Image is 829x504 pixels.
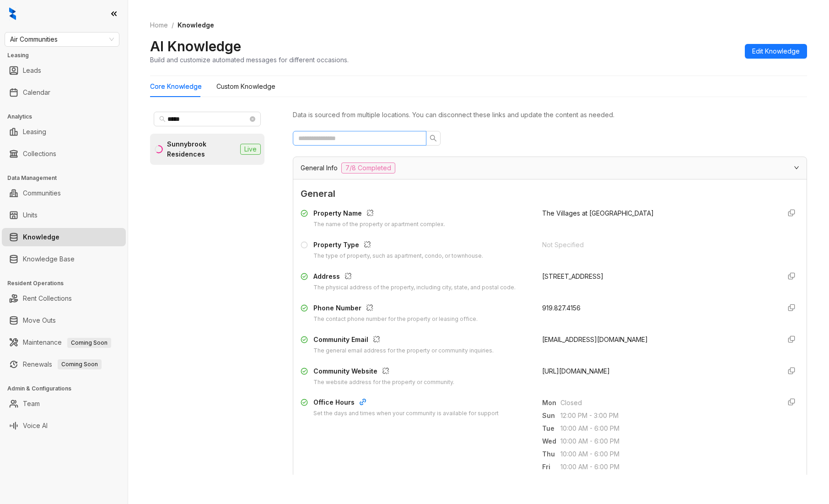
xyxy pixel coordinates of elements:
a: Team [23,395,40,413]
span: search [159,116,166,122]
a: Rent Collections [23,289,72,308]
div: The contact phone number for the property or leasing office. [313,315,478,324]
a: Knowledge Base [23,250,75,268]
h2: AI Knowledge [150,38,241,55]
div: Address [313,271,516,283]
li: Team [2,395,126,413]
span: Knowledge [178,21,214,29]
span: Sun [542,411,560,421]
span: Fri [542,462,560,472]
div: The website address for the property or community. [313,378,454,387]
span: search [430,135,437,142]
span: 10:00 AM - 6:00 PM [560,462,773,472]
div: Data is sourced from multiple locations. You can disconnect these links and update the content as... [293,110,807,120]
div: Community Website [313,366,454,378]
a: Home [148,20,170,30]
li: Communities [2,184,126,202]
li: Units [2,206,126,224]
div: Community Email [313,335,494,347]
span: 12:00 PM - 3:00 PM [560,411,773,421]
span: Tue [542,423,560,434]
a: RenewalsComing Soon [23,355,102,374]
span: General Info [301,163,338,173]
h3: Leasing [7,51,128,60]
div: The type of property, such as apartment, condo, or townhouse. [313,252,483,260]
span: Air Communities [10,33,114,46]
span: Mon [542,398,560,408]
h3: Data Management [7,174,128,182]
a: Voice AI [23,417,48,435]
li: Calendar [2,83,126,102]
li: Renewals [2,355,126,374]
li: / [172,20,174,30]
li: Knowledge [2,228,126,246]
div: Not Specified [542,240,773,250]
span: 10:00 AM - 6:00 PM [560,449,773,459]
span: Thu [542,449,560,459]
li: Voice AI [2,417,126,435]
h3: Admin & Configurations [7,385,128,393]
li: Leads [2,61,126,80]
a: Collections [23,145,56,163]
span: 10:00 AM - 6:00 PM [560,436,773,446]
a: Move Outs [23,311,56,330]
li: Maintenance [2,333,126,352]
div: Build and customize automated messages for different occasions. [150,55,349,65]
div: [STREET_ADDRESS] [542,271,773,282]
span: Closed [560,398,773,408]
span: 919.827.4156 [542,304,581,312]
div: The physical address of the property, including city, state, and postal code. [313,283,516,292]
span: close-circle [250,116,255,122]
div: Phone Number [313,303,478,315]
a: Calendar [23,83,50,102]
span: Wed [542,436,560,446]
span: General [301,187,799,201]
span: expanded [794,165,799,170]
div: Property Type [313,240,483,252]
span: Coming Soon [67,338,111,348]
div: Set the days and times when your community is available for support [313,409,499,418]
li: Leasing [2,123,126,141]
li: Collections [2,145,126,163]
a: Units [23,206,38,224]
button: Edit Knowledge [745,44,807,59]
div: The general email address for the property or community inquiries. [313,347,494,355]
div: Office Hours [313,397,499,409]
a: Knowledge [23,228,59,246]
span: Coming Soon [58,359,102,369]
li: Move Outs [2,311,126,330]
span: [EMAIL_ADDRESS][DOMAIN_NAME] [542,336,648,343]
h3: Resident Operations [7,279,128,287]
span: [URL][DOMAIN_NAME] [542,367,610,375]
div: Property Name [313,208,445,220]
span: 7/8 Completed [341,163,395,173]
span: The Villages at [GEOGRAPHIC_DATA] [542,209,654,217]
div: Sunnybrook Residences [167,139,237,159]
a: Leasing [23,123,46,141]
img: logo [9,7,16,20]
div: The name of the property or apartment complex. [313,220,445,229]
li: Rent Collections [2,289,126,308]
li: Knowledge Base [2,250,126,268]
h3: Analytics [7,113,128,121]
div: Core Knowledge [150,81,202,92]
span: 10:00 AM - 6:00 PM [560,423,773,434]
a: Communities [23,184,61,202]
span: Edit Knowledge [752,46,800,56]
div: General Info7/8 Completed [293,157,807,179]
span: Live [240,144,261,155]
div: Custom Knowledge [216,81,275,92]
a: Leads [23,61,41,80]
